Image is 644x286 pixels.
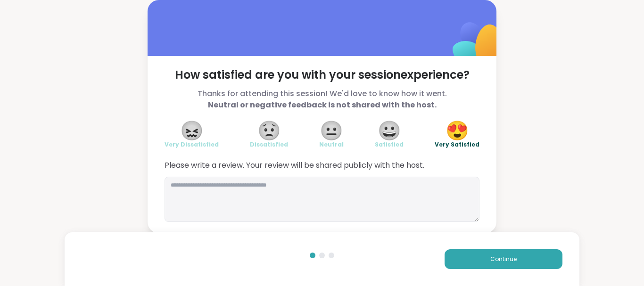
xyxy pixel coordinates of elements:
[490,255,517,263] span: Continue
[165,141,219,148] span: Very Dissatisfied
[250,141,288,148] span: Dissatisfied
[445,249,562,269] button: Continue
[208,99,437,110] b: Neutral or negative feedback is not shared with the host.
[375,141,404,148] span: Satisfied
[165,88,479,111] span: Thanks for attending this session! We'd love to know how it went.
[446,122,469,139] span: 😍
[165,160,479,171] span: Please write a review. Your review will be shared publicly with the host.
[257,122,281,139] span: 😟
[378,122,401,139] span: 😀
[165,67,479,82] span: How satisfied are you with your session experience?
[319,141,344,148] span: Neutral
[320,122,343,139] span: 😐
[435,141,479,148] span: Very Satisfied
[180,122,204,139] span: 😖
